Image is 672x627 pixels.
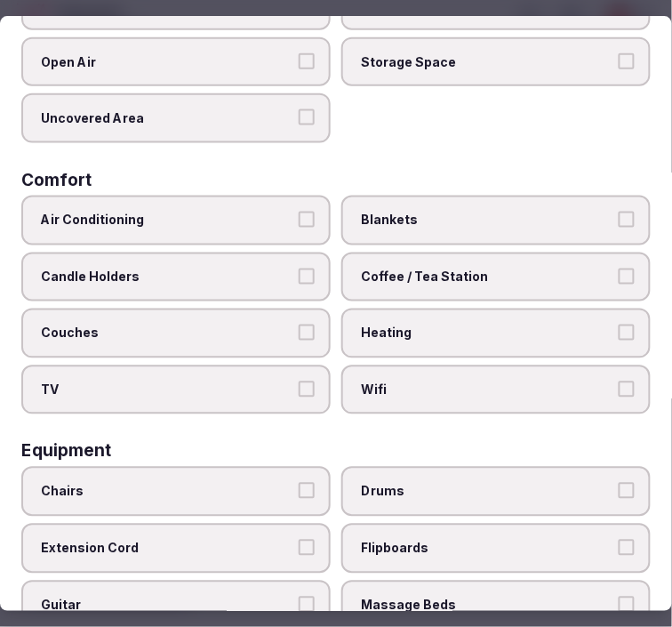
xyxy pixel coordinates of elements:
[299,110,315,126] button: Uncovered Area
[619,540,635,556] button: Flipboards
[619,53,635,69] button: Storage Space
[41,212,293,229] span: Air Conditioning
[361,597,613,615] span: Massage Beds
[361,382,613,399] span: Wifi
[361,540,613,558] span: Flipboards
[299,269,315,285] button: Candle Holders
[21,172,92,189] h3: Comfort
[41,540,293,558] span: Extension Cord
[361,212,613,229] span: Blankets
[41,597,293,615] span: Guitar
[299,325,315,341] button: Couches
[361,325,613,342] span: Heating
[619,382,635,398] button: Wifi
[619,269,635,285] button: Coffee / Tea Station
[299,53,315,69] button: Open Air
[299,597,315,613] button: Guitar
[299,484,315,500] button: Chairs
[361,484,613,502] span: Drums
[41,269,293,286] span: Candle Holders
[41,484,293,502] span: Chairs
[41,325,293,342] span: Couches
[299,382,315,398] button: TV
[619,325,635,341] button: Heating
[41,53,293,71] span: Open Air
[361,269,613,286] span: Coffee / Tea Station
[619,212,635,228] button: Blankets
[21,444,111,461] h3: Equipment
[41,382,293,399] span: TV
[299,212,315,228] button: Air Conditioning
[41,110,293,128] span: Uncovered Area
[619,597,635,613] button: Massage Beds
[299,540,315,556] button: Extension Cord
[619,484,635,500] button: Drums
[361,53,613,71] span: Storage Space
